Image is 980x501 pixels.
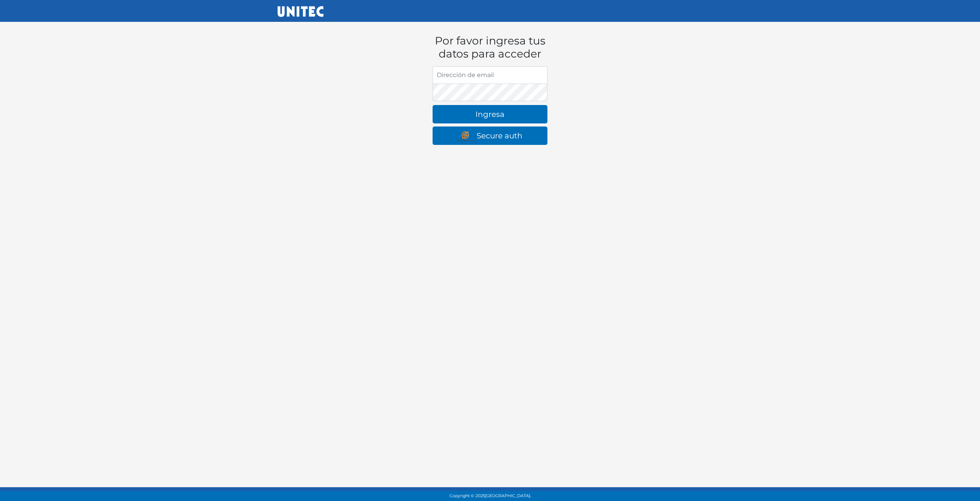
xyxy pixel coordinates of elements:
[433,66,547,84] input: Dirección de email
[485,493,531,498] span: [GEOGRAPHIC_DATA].
[457,131,477,141] img: secure auth logo
[433,105,547,123] button: Ingresa
[278,6,323,17] img: UNITEC
[433,126,547,145] a: Secure auth
[433,34,547,60] h1: Por favor ingresa tus datos para acceder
